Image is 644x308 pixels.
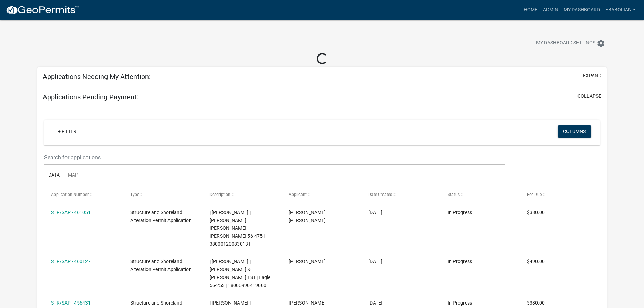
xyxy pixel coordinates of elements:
[540,3,561,17] a: Admin
[289,300,326,306] span: Amie Welch
[448,300,472,306] span: In Progress
[561,3,603,17] a: My Dashboard
[527,192,542,197] span: Fee Due
[603,3,638,17] a: ebabolian
[520,186,600,203] datatable-header-cell: Fee Due
[43,72,151,81] h5: Applications Needing My Attention:
[209,192,231,197] span: Description
[51,210,91,215] a: STR/SAP - 461051
[289,259,326,264] span: Daniel Ness
[521,3,540,17] a: Home
[209,259,270,288] span: | Elizabeth Plaster | DANIEL W & ANDREA M NESS TST | Eagle 56-253 | 18000990419000 |
[52,125,82,138] a: + Filter
[597,39,605,48] i: settings
[289,192,307,197] span: Applicant
[368,210,382,215] span: 08/08/2025
[44,186,123,203] datatable-header-cell: Application Number
[130,192,139,197] span: Type
[441,186,520,203] datatable-header-cell: Status
[209,210,265,247] span: | Elizabeth Plaster | DALE D NELSON | MARILYN S NELSON | Pickerel 56-475 | 38000120083013 |
[531,37,611,50] button: My Dashboard Settingssettings
[527,210,545,215] span: $380.00
[130,210,192,223] span: Structure and Shoreland Alteration Permit Application
[536,39,595,48] span: My Dashboard Settings
[362,186,441,203] datatable-header-cell: Date Created
[44,150,505,165] input: Search for applications
[368,300,382,306] span: 07/29/2025
[583,72,601,79] button: expand
[51,259,91,264] a: STR/SAP - 460127
[51,300,91,306] a: STR/SAP - 456431
[448,192,460,197] span: Status
[282,186,361,203] datatable-header-cell: Applicant
[448,210,472,215] span: In Progress
[64,165,82,187] a: Map
[527,300,545,306] span: $380.00
[448,259,472,264] span: In Progress
[289,210,326,223] span: dale douglas nelson
[124,186,203,203] datatable-header-cell: Type
[43,93,139,101] h5: Applications Pending Payment:
[558,125,591,138] button: Columns
[203,186,282,203] datatable-header-cell: Description
[368,259,382,264] span: 08/06/2025
[51,192,89,197] span: Application Number
[130,259,192,272] span: Structure and Shoreland Alteration Permit Application
[527,259,545,264] span: $490.00
[368,192,392,197] span: Date Created
[44,165,64,187] a: Data
[577,92,601,100] button: collapse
